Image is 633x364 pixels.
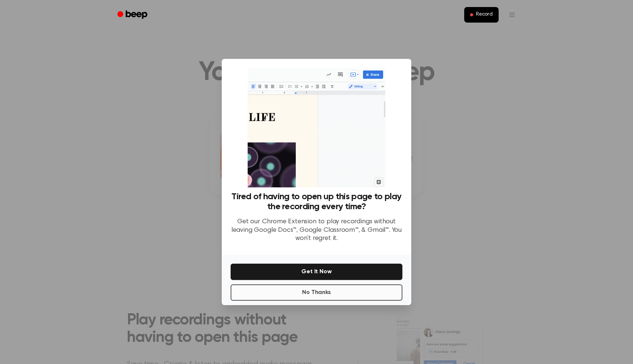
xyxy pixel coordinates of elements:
button: Record [464,7,499,23]
button: No Thanks [231,284,402,301]
button: Get It Now [231,264,402,280]
button: Open menu [503,6,521,24]
h3: Tired of having to open up this page to play the recording every time? [231,192,402,212]
img: Beep extension in action [248,68,385,187]
a: Beep [112,8,154,22]
p: Get our Chrome Extension to play recordings without leaving Google Docs™, Google Classroom™, & Gm... [231,218,402,243]
span: Record [476,11,493,18]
